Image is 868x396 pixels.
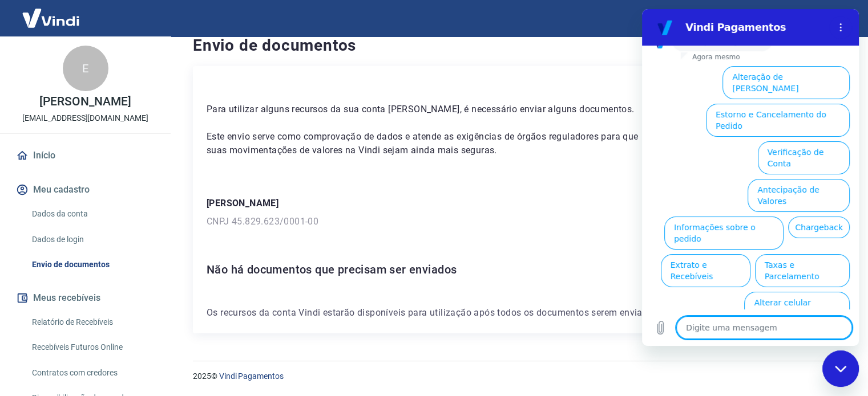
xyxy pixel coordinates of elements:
p: [PERSON_NAME] [207,197,827,210]
p: CNPJ 45.829.623/0001-00 [207,215,827,228]
div: E [63,46,108,91]
a: Dados de login [27,228,157,251]
p: Para utilizar alguns recursos da sua conta [PERSON_NAME], é necessário enviar alguns documentos. [207,103,640,116]
p: [EMAIL_ADDRESS][DOMAIN_NAME] [22,112,148,124]
h4: Envio de documentos [193,34,841,57]
button: Meu cadastro [14,177,157,202]
button: Sair [813,8,854,29]
h6: Não há documentos que precisam ser enviados [207,260,827,279]
button: Meus recebíveis [14,285,157,311]
p: 2025 © [193,370,841,382]
a: Envio de documentos [27,253,157,276]
iframe: Janela de mensagens [642,9,859,346]
a: Início [14,143,157,168]
a: Recebíveis Futuros Online [27,336,157,359]
a: Dados da conta [27,202,157,226]
p: [PERSON_NAME] [39,96,131,108]
p: Os recursos da conta Vindi estarão disponíveis para utilização após todos os documentos serem env... [207,306,827,320]
iframe: Botão para abrir a janela de mensagens, conversa em andamento [822,350,859,387]
a: Vindi Pagamentos [219,371,284,381]
img: Vindi [14,1,88,35]
a: Contratos com credores [27,361,157,385]
a: Relatório de Recebíveis [27,311,157,334]
p: Este envio serve como comprovação de dados e atende as exigências de órgãos reguladores para que ... [207,130,640,157]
